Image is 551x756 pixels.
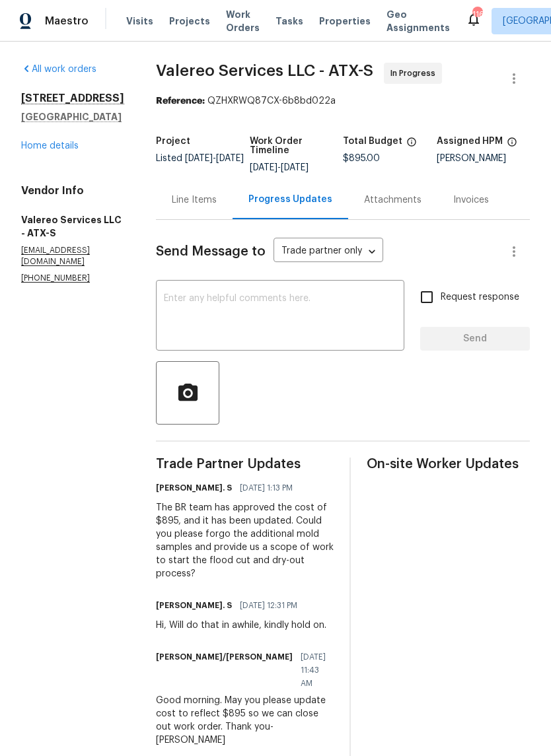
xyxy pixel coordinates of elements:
span: [DATE] [185,154,213,163]
h6: [PERSON_NAME]. S [156,481,232,495]
div: Hi, Will do that in awhile, kindly hold on. [156,619,326,632]
span: Maestro [45,15,89,28]
div: [PERSON_NAME] [437,154,531,163]
div: QZHXRWQ87CX-6b8bd022a [156,94,530,108]
a: Home details [21,141,79,151]
div: The BR team has approved the cost of $895, and it has been updated. Could you please forgo the ad... [156,501,334,580]
span: Work Orders [226,8,260,34]
span: On-site Worker Updates [367,458,530,471]
h4: Vendor Info [21,184,124,197]
b: Reference: [156,96,205,106]
h5: Project [156,137,190,146]
span: Visits [126,15,153,28]
span: [DATE] [216,154,244,163]
span: $895.00 [343,154,380,163]
span: Valereo Services LLC - ATX-S [156,63,373,79]
div: 116 [472,8,482,21]
span: In Progress [390,67,441,80]
div: Attachments [364,193,422,207]
div: Line Items [172,193,217,207]
span: [DATE] [250,163,277,172]
span: Listed [156,154,244,163]
div: Good morning. May you please update cost to reflect $895 so we can close out work order. Thank yo... [156,694,334,747]
span: Tasks [275,17,303,26]
span: [DATE] 1:13 PM [240,481,293,495]
div: Progress Updates [248,193,332,206]
div: Invoices [453,193,489,207]
a: All work orders [21,65,96,74]
span: The hpm assigned to this work order. [507,137,517,154]
span: Trade Partner Updates [156,458,334,471]
h6: [PERSON_NAME]. S [156,599,232,612]
span: - [185,154,244,163]
h6: [PERSON_NAME]/[PERSON_NAME] [156,650,293,664]
span: [DATE] [281,163,309,172]
h5: Assigned HPM [437,137,503,146]
span: [DATE] 12:31 PM [240,599,297,612]
div: Trade partner only [274,241,383,263]
span: Send Message to [156,245,266,258]
span: [DATE] 11:43 AM [301,650,326,690]
h5: Valereo Services LLC - ATX-S [21,213,124,240]
span: Request response [441,291,519,304]
span: The total cost of line items that have been proposed by Opendoor. This sum includes line items th... [406,137,417,154]
span: Properties [319,15,371,28]
span: Geo Assignments [386,8,450,34]
span: Projects [169,15,210,28]
span: - [250,163,309,172]
h5: Work Order Timeline [250,137,344,155]
h5: Total Budget [343,137,402,146]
